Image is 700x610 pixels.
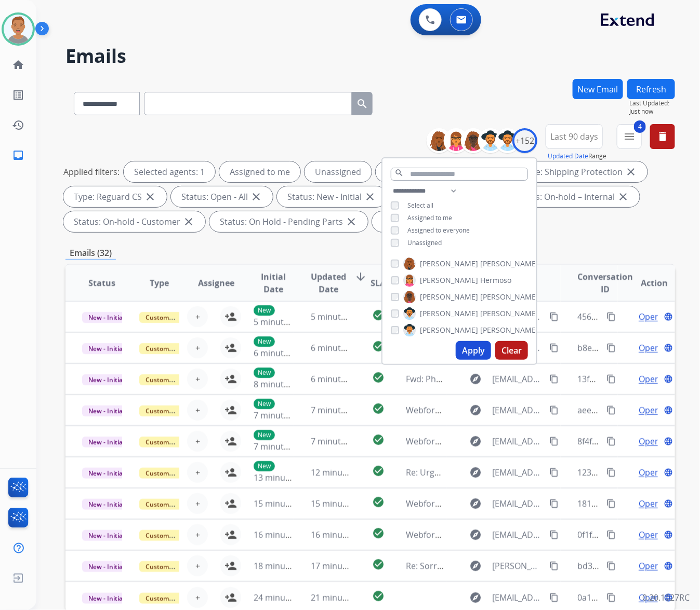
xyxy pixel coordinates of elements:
span: + [195,466,200,479]
div: Type: Shipping Protection [511,161,648,182]
button: + [187,524,208,545]
span: + [195,404,200,416]
span: Open [639,528,660,541]
span: Customer Support [139,530,207,541]
mat-icon: close [625,166,637,178]
mat-icon: content_copy [549,374,559,384]
mat-icon: content_copy [606,561,616,571]
span: Status [88,277,115,289]
span: 15 minutes ago [311,498,371,509]
span: Open [639,342,660,354]
mat-icon: close [617,191,629,203]
p: New [254,461,275,471]
mat-icon: content_copy [549,343,559,353]
span: New - Initial [82,499,130,510]
span: 7 minutes ago [254,441,309,452]
button: Clear [495,341,528,360]
button: + [187,493,208,514]
p: New [254,305,275,316]
div: Status: On Hold - Pending Parts [209,211,368,232]
span: [EMAIL_ADDRESS][DOMAIN_NAME] [492,497,544,510]
span: Open [639,404,660,416]
div: Status: On Hold - Servicers [372,211,511,232]
button: Apply [456,341,491,360]
button: + [187,462,208,483]
mat-icon: check_circle [372,465,385,477]
button: + [187,337,208,358]
mat-icon: explore [469,560,482,572]
mat-icon: person_add [224,466,237,479]
span: 6 minutes ago [311,342,366,354]
p: Applied filters: [63,166,120,178]
h2: Emails [65,46,675,66]
span: [PERSON_NAME] [480,292,538,302]
span: New - Initial [82,405,130,416]
button: Updated Date [548,152,588,160]
span: 4 [634,120,646,133]
span: New - Initial [82,374,130,385]
span: 24 minutes ago [254,592,314,603]
mat-icon: person_add [224,560,237,572]
p: 0.20.1027RC [642,591,690,604]
mat-icon: history [12,119,24,131]
mat-icon: content_copy [606,374,616,384]
span: Customer Support [139,499,207,510]
button: + [187,587,208,608]
span: New - Initial [82,468,130,479]
div: Type: Reguard CS [63,186,167,207]
span: 15 minutes ago [254,498,314,509]
mat-icon: search [356,98,368,110]
span: [EMAIL_ADDRESS][DOMAIN_NAME] [492,528,544,541]
mat-icon: language [664,437,673,446]
span: 18 minutes ago [254,560,314,572]
span: [EMAIL_ADDRESS][DOMAIN_NAME] [492,466,544,479]
span: 16 minutes ago [254,529,314,540]
span: Customer Support [139,374,207,385]
span: Unassigned [407,238,442,247]
span: + [195,560,200,572]
mat-icon: language [664,343,673,353]
span: 13 minutes ago [254,472,314,483]
span: 7 minutes ago [254,410,309,421]
span: [EMAIL_ADDRESS][DOMAIN_NAME] [492,435,544,448]
p: New [254,368,275,378]
span: Hermoso [480,275,511,286]
span: 6 minutes ago [254,347,309,359]
mat-icon: check_circle [372,340,385,353]
mat-icon: explore [469,528,482,541]
mat-icon: list_alt [12,89,24,101]
span: Customer Support [139,343,207,354]
mat-icon: language [664,312,673,321]
span: + [195,591,200,604]
span: Updated Date [311,270,346,295]
mat-icon: check_circle [372,402,385,415]
div: Status: New - Initial [277,186,387,207]
span: Webform from [EMAIL_ADDRESS][DOMAIN_NAME] on [DATE] [406,436,641,447]
mat-icon: home [12,59,24,71]
p: Emails (32) [65,247,116,260]
mat-icon: content_copy [549,561,559,571]
span: [PERSON_NAME] [480,308,538,319]
span: 17 minutes ago [311,560,371,572]
span: + [195,435,200,448]
span: Open [639,310,660,323]
span: SLA [371,277,386,289]
span: New - Initial [82,530,130,541]
div: Status: Open - All [171,186,273,207]
span: Last Updated: [629,99,675,107]
mat-icon: explore [469,466,482,479]
span: Open [639,560,660,572]
span: Re: Urgent! Upload photos to continue your claim [406,467,601,478]
button: + [187,306,208,327]
mat-icon: search [394,168,404,178]
span: [PERSON_NAME] [420,308,478,319]
button: New Email [573,79,623,99]
mat-icon: content_copy [606,468,616,477]
mat-icon: content_copy [606,405,616,415]
div: Status: On-hold - Customer [63,211,205,232]
span: Assigned to everyone [407,226,470,235]
mat-icon: language [664,374,673,384]
mat-icon: content_copy [606,593,616,602]
mat-icon: explore [469,404,482,416]
mat-icon: close [364,191,376,203]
